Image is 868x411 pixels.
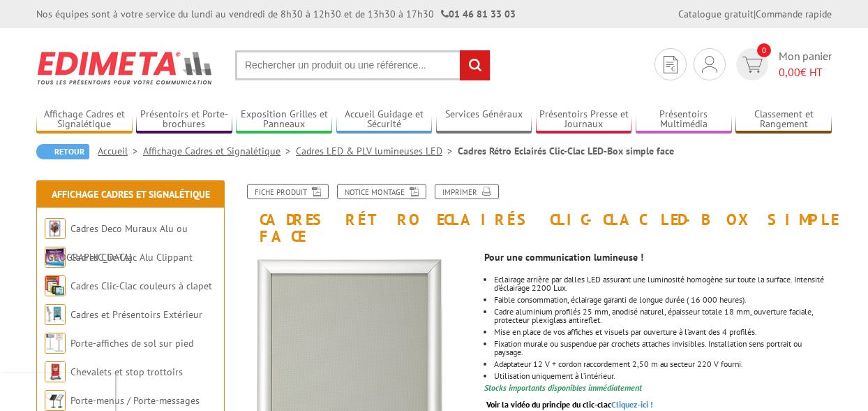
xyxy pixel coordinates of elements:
[296,145,458,157] a: Cadres LED & PLV lumineuses LED
[779,64,832,80] span: € HT
[494,308,832,324] div: Cadre aluminium profilés 25 mm, anodisé naturel, épaisseur totale 18 mm, ouverture faciale, prote...
[70,366,183,378] a: Chevalets et stop trottoirs
[484,382,642,393] font: Stocks importants disponibles immédiatement
[435,184,499,199] a: Imprimer
[70,337,193,349] a: Porte-affiches de sol sur pied
[664,56,678,73] img: devis rapide
[494,372,832,380] li: Utilisation uniquement à l’intérieur.
[494,360,832,368] div: Adaptateur 12 V + cordon raccordement 2,50 m au secteur 220 V fourni.
[702,56,717,73] img: devis rapide
[678,8,754,20] a: Catalogue gratuit
[779,48,832,80] span: Mon panier
[228,184,842,245] h1: Cadres Rétro Eclairés Clic-Clac LED-Box simple face
[486,399,653,410] a: Voir la vidéo du principe du clic-clacCliquez-ici !
[486,399,611,410] span: Voir la vidéo du principe du clic-clac
[756,8,832,20] a: Commande rapide
[247,184,329,199] a: Fiche produit
[36,42,214,94] img: Edimeta
[336,108,433,131] a: Accueil Guidage et Sécurité
[70,280,212,292] a: Cadres Clic-Clac couleurs à clapet
[536,108,632,131] a: Présentoirs Presse et Journaux
[45,304,66,325] img: Cadres et Présentoirs Extérieur
[494,296,832,304] li: Faible consommation, éclairage garanti de longue durée ( 16 000 heures).
[45,218,66,239] img: Cadres Deco Muraux Alu ou Bois
[235,50,491,80] input: Rechercher un produit ou une référence...
[779,65,800,79] span: 0,00
[70,308,202,321] a: Cadres et Présentoirs Extérieur
[742,57,763,73] img: devis rapide
[494,328,832,336] li: Mise en place de vos affiches et visuels par ouverture à l’avant des 4 profilés.
[143,145,296,157] a: Affichage Cadres et Signalétique
[36,144,89,159] a: Retour
[757,43,771,57] span: 0
[70,251,193,264] a: Cadres Clic-Clac Alu Clippant
[337,184,426,199] a: Notice Montage
[733,48,832,80] a: devis rapide 0 Mon panier 0,00€ HT
[458,144,674,158] li: Cadres Rétro Eclairés Clic-Clac LED-Box simple face
[436,108,532,131] a: Services Généraux
[98,145,143,157] a: Accueil
[36,108,133,131] a: Affichage Cadres et Signalétique
[441,8,516,20] strong: 01 46 81 33 03
[460,50,490,80] input: rechercher
[735,108,832,131] a: Classement et Rangement
[45,275,66,296] img: Cadres Clic-Clac couleurs à clapet
[45,361,66,382] img: Chevalets et stop trottoirs
[236,108,332,131] a: Exposition Grilles et Panneaux
[52,188,210,201] a: Affichage Cadres et Signalétique
[45,333,66,354] img: Porte-affiches de sol sur pied
[484,251,643,264] strong: Pour une communication lumineuse !
[70,394,200,407] a: Porte-menus / Porte-messages
[678,7,832,21] div: |
[494,340,832,356] li: Fixation murale ou suspendue par crochets attaches invisibles. Installation sens portrait ou pays...
[136,108,232,131] a: Présentoirs et Porte-brochures
[636,108,732,131] a: Présentoirs Multimédia
[45,222,188,264] a: Cadres Deco Muraux Alu ou [GEOGRAPHIC_DATA]
[36,7,516,21] div: Nos équipes sont à votre service du lundi au vendredi de 8h30 à 12h30 et de 13h30 à 17h30
[494,275,832,292] div: Eclairage arrière par dalles LED assurant une luminosité homogène sur toute la surface. Intensité...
